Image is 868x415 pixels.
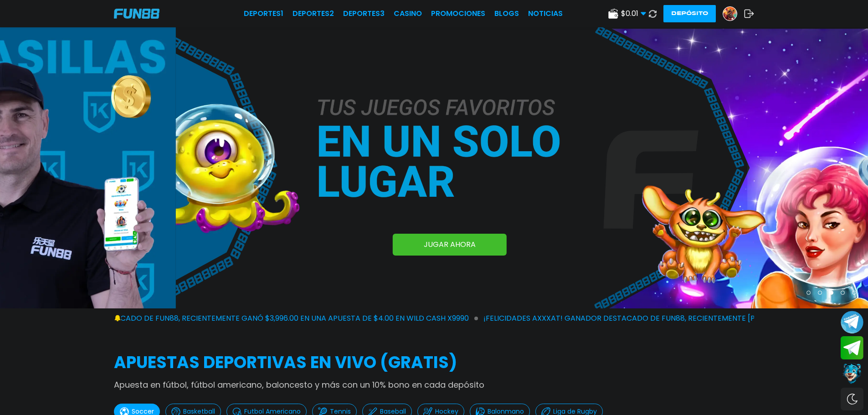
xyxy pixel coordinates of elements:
a: Deportes1 [244,8,283,19]
div: Switch theme [841,388,863,410]
a: Avatar [723,6,744,21]
img: Avatar [723,7,737,20]
a: Deportes3 [343,8,385,19]
img: Company Logo [114,9,159,19]
button: Join telegram [841,336,863,360]
h2: APUESTAS DEPORTIVAS EN VIVO (gratis) [114,350,754,375]
a: CASINO [394,8,422,19]
button: Contact customer service [841,362,863,385]
button: Depósito [663,5,716,22]
a: Promociones [431,8,485,19]
a: BLOGS [494,8,519,19]
a: JUGAR AHORA [393,234,507,256]
a: Deportes2 [293,8,334,19]
button: Join telegram channel [841,310,863,334]
p: Apuesta en fútbol, fútbol americano, baloncesto y más con un 10% bono en cada depósito [114,379,754,391]
span: $ 0.01 [621,8,646,19]
a: NOTICIAS [528,8,563,19]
